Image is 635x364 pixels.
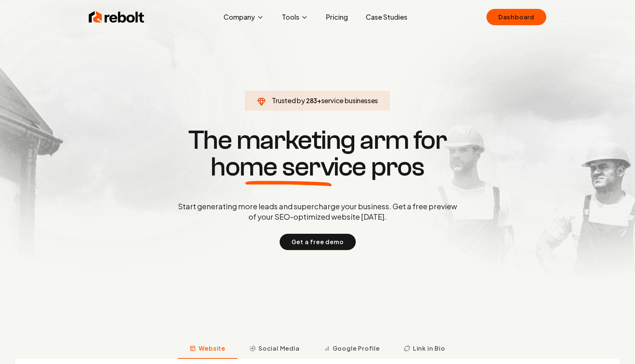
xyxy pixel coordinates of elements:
[360,10,413,24] a: Case Studies
[139,127,496,180] h1: The marketing arm for pros
[320,10,354,24] a: Pricing
[272,96,305,105] span: Trusted by
[306,95,317,106] span: 283
[211,154,366,180] span: home service
[333,344,380,353] span: Google Profile
[178,340,237,359] button: Website
[312,340,392,359] button: Google Profile
[413,344,445,353] span: Link in Bio
[317,96,321,105] span: +
[276,10,314,24] button: Tools
[321,96,378,105] span: service businesses
[89,10,144,24] img: Rebolt Logo
[258,344,300,353] span: Social Media
[176,201,459,222] p: Start generating more leads and supercharge your business. Get a free preview of your SEO-optimiz...
[486,9,546,25] a: Dashboard
[199,344,225,353] span: Website
[392,340,457,359] button: Link in Bio
[280,234,356,250] button: Get a free demo
[237,340,312,359] button: Social Media
[218,10,270,24] button: Company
